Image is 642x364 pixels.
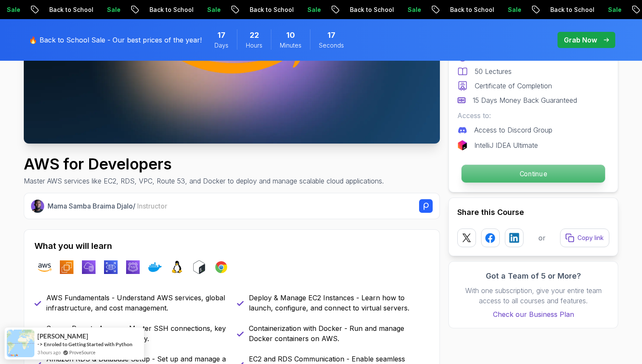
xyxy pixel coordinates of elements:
[457,309,609,319] a: Check our Business Plan
[37,333,88,340] span: [PERSON_NAME]
[475,66,512,76] p: 50 Lectures
[137,202,167,210] span: Instructor
[100,6,127,14] p: Sale
[104,260,118,274] img: rds logo
[46,323,227,344] p: Secure Remote Access - Master SSH connections, key pairs, and instance connectivity.
[24,176,384,186] p: Master AWS services like EC2, RDS, VPC, Route 53, and Docker to deploy and manage scalable cloud ...
[474,140,538,150] p: IntelliJ IDEA Ultimate
[170,260,184,274] img: linux logo
[475,81,552,91] p: Certificate of Completion
[473,95,577,105] p: 15 Days Money Back Guaranteed
[543,6,601,14] p: Back to School
[538,233,546,243] p: or
[300,6,327,14] p: Sale
[250,29,259,41] span: 22 Hours
[37,341,43,347] span: ->
[280,41,301,50] span: Minutes
[148,260,162,274] img: docker logo
[192,260,206,274] img: bash logo
[37,349,61,356] span: 3 hours ago
[560,229,609,247] button: Copy link
[462,165,605,183] p: Continue
[242,6,300,14] p: Back to School
[7,330,34,357] img: provesource social proof notification image
[443,6,501,14] p: Back to School
[577,234,604,242] p: Copy link
[48,201,167,211] p: Mama Samba Braima Djalo /
[126,260,140,274] img: route53 logo
[246,41,262,50] span: Hours
[474,125,552,135] p: Access to Discord Group
[217,29,225,41] span: 17 Days
[214,260,228,274] img: chrome logo
[286,29,295,41] span: 10 Minutes
[38,260,51,274] img: aws logo
[564,35,597,45] p: Grab Now
[400,6,428,14] p: Sale
[29,35,202,45] p: 🔥 Back to School Sale - Our best prices of the year!
[457,140,467,150] img: jetbrains logo
[214,41,228,50] span: Days
[457,206,609,218] h2: Share this Course
[249,293,429,313] p: Deploy & Manage EC2 Instances - Learn how to launch, configure, and connect to virtual servers.
[24,155,384,172] h1: AWS for Developers
[249,323,429,344] p: Containerization with Docker - Run and manage Docker containers on AWS.
[319,41,344,50] span: Seconds
[34,240,429,252] h2: What you will learn
[42,6,100,14] p: Back to School
[44,341,132,347] a: Enroled to Getting Started with Python
[142,6,200,14] p: Back to School
[31,200,44,213] img: Nelson Djalo
[457,110,609,121] p: Access to:
[457,270,609,282] h3: Got a Team of 5 or More?
[601,6,628,14] p: Sale
[343,6,400,14] p: Back to School
[46,293,227,313] p: AWS Fundamentals - Understand AWS services, global infrastructure, and cost management.
[82,260,96,274] img: vpc logo
[200,6,227,14] p: Sale
[69,349,96,356] a: ProveSource
[457,285,609,306] p: With one subscription, give your entire team access to all courses and features.
[501,6,528,14] p: Sale
[60,260,73,274] img: ec2 logo
[327,29,335,41] span: 17 Seconds
[461,164,605,183] button: Continue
